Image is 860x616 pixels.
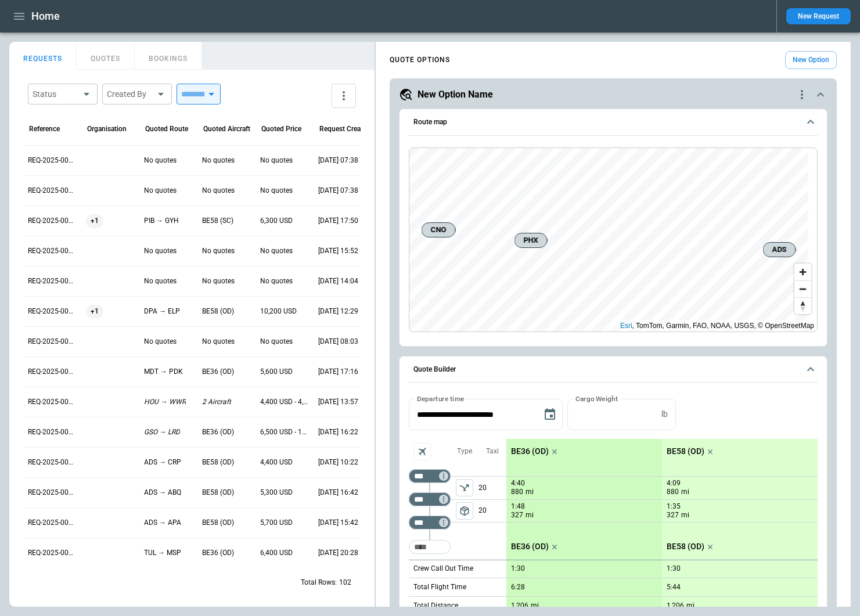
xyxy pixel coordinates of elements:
p: 07/31/2025 16:42 [318,488,358,498]
div: Route map [409,147,818,332]
p: BE36 (OD) [511,446,549,456]
h5: New Option Name [418,88,493,101]
p: 08/22/2025 14:04 [318,276,358,286]
p: 1,206 [511,601,528,610]
p: Total Flight Time [413,582,466,592]
p: mi [531,601,539,611]
p: REQ-2025-000254 [28,337,77,347]
div: Quoted Route [145,125,188,133]
p: 880 [511,487,523,497]
p: No quotes [144,186,177,196]
div: Too short [409,516,451,529]
p: GSO → LRD [144,427,180,437]
button: Zoom in [794,264,811,280]
p: ADS → ABQ [144,488,181,498]
p: BE58 (OD) [202,458,234,467]
p: No quotes [260,186,293,196]
p: BE36 (OD) [511,542,549,552]
h6: Route map [413,118,447,126]
span: Type of sector [456,479,473,496]
p: BE58 (OD) [667,446,704,456]
label: Cargo Weight [575,394,618,404]
p: No quotes [260,276,293,286]
div: Status [33,88,79,100]
p: BE58 (OD) [667,542,704,552]
button: BOOKINGS [135,42,202,70]
p: REQ-2025-000247 [28,548,77,558]
p: MDT → PDK [144,367,183,377]
p: 327 [667,510,679,520]
p: REQ-2025-000255 [28,307,77,316]
p: REQ-2025-000256 [28,276,77,286]
p: 1:35 [667,502,681,511]
button: QUOTES [77,42,135,70]
p: No quotes [202,276,235,286]
button: New Option Namequote-option-actions [399,88,827,102]
p: No quotes [202,337,235,347]
div: Quoted Aircraft [203,125,250,133]
button: New Option [785,51,837,69]
p: lb [661,409,668,419]
p: REQ-2025-000252 [28,397,77,407]
p: 6,300 USD [260,216,293,226]
p: 4,400 USD - 4,900 USD [260,397,309,407]
p: No quotes [260,337,293,347]
p: No quotes [202,156,235,165]
div: Too short [409,469,451,483]
p: No quotes [260,156,293,165]
h6: Quote Builder [413,366,456,373]
p: 1:48 [511,502,525,511]
span: package_2 [459,505,470,517]
p: 327 [511,510,523,520]
p: 08/22/2025 15:52 [318,246,358,256]
p: REQ-2025-000258 [28,216,77,226]
p: 4:09 [667,479,681,488]
p: 6,400 USD [260,548,293,558]
p: 2 Aircraft [202,397,231,407]
p: 08/13/2025 13:57 [318,397,358,407]
p: REQ-2025-000260 [28,156,77,165]
p: DPA → ELP [144,307,180,316]
p: 08/22/2025 17:50 [318,216,358,226]
div: Created By [107,88,153,100]
p: 5:44 [667,583,681,592]
p: No quotes [144,246,177,256]
button: more [332,84,356,108]
p: 6:28 [511,583,525,592]
p: mi [686,601,695,611]
p: REQ-2025-000248 [28,518,77,528]
p: BE36 (OD) [202,548,234,558]
div: , TomTom, Garmin, FAO, NOAA, USGS, © OpenStreetMap [620,320,814,332]
p: 4,400 USD [260,458,293,467]
p: 102 [339,578,351,588]
h1: Home [31,9,60,23]
button: Route map [409,109,818,136]
button: Quote Builder [409,356,818,383]
span: Aircraft selection [413,443,431,460]
div: Organisation [87,125,127,133]
p: 07/31/2025 15:42 [318,518,358,528]
p: TUL → MSP [144,548,181,558]
p: BE58 (SC) [202,216,233,226]
p: 08/04/2025 16:22 [318,427,358,437]
label: Departure time [417,394,465,404]
span: ADS [768,244,791,255]
p: 08/26/2025 07:38 [318,186,358,196]
div: Request Created At (UTC-05:00) [319,125,369,133]
p: HOU → WWR [144,397,186,407]
span: +1 [86,297,103,326]
p: ADS → APA [144,518,181,528]
p: Type [457,446,472,456]
p: No quotes [202,246,235,256]
p: Total Rows: [301,578,337,588]
a: Esri [620,322,632,330]
p: REQ-2025-000259 [28,186,77,196]
p: mi [526,487,534,497]
div: Quoted Price [261,125,301,133]
div: Reference [29,125,60,133]
p: 20 [478,500,506,522]
p: No quotes [260,246,293,256]
button: REQUESTS [9,42,77,70]
span: PHX [520,235,542,246]
p: Crew Call Out Time [413,564,473,574]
